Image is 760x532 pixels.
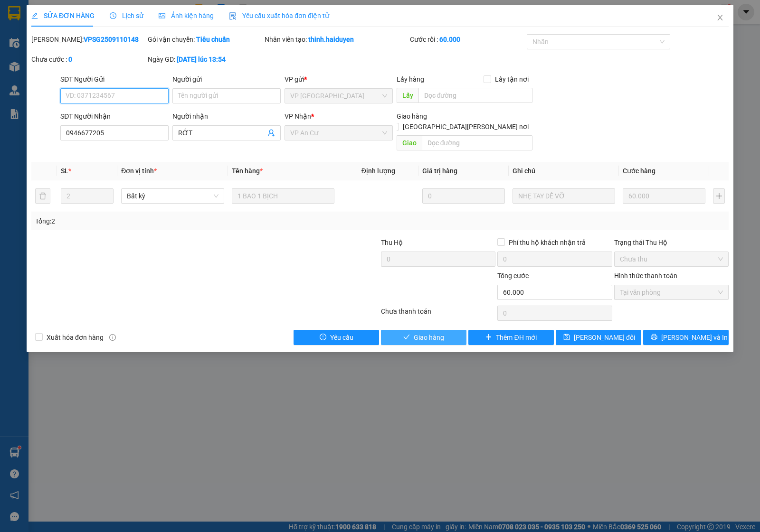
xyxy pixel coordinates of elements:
span: edit [31,12,38,19]
div: [PERSON_NAME]: [31,34,146,45]
b: 0 [68,56,72,63]
div: Người gửi [172,74,281,84]
span: Giá trị hàng [422,167,457,175]
button: delete [35,188,50,204]
div: Trạng thái Thu Hộ [614,237,729,248]
div: 0812181836 [81,42,178,56]
div: Tổng: 2 [35,216,294,226]
span: Tổng cước [497,272,529,280]
div: Cước rồi : [410,34,524,45]
span: Ảnh kiện hàng [159,12,214,19]
span: Cước hàng [623,167,655,175]
span: VP An Cư [290,126,387,140]
span: SL [61,167,68,175]
span: Giao hàng [397,112,427,120]
input: 0 [422,188,505,204]
img: icon [229,12,237,20]
span: [GEOGRAPHIC_DATA][PERSON_NAME] nơi [399,121,532,132]
span: VP Nhận [285,112,311,120]
div: Chưa cước : [31,54,146,65]
b: 60.000 [439,36,460,43]
div: VP [GEOGRAPHIC_DATA] [81,8,178,31]
input: Dọc đường [422,135,533,150]
div: VP An Cư [8,8,75,19]
div: VP gửi [285,74,393,84]
span: plus [485,334,492,341]
span: user-add [267,129,275,137]
button: plusThêm ĐH mới [468,330,554,345]
div: 0812181836 [8,31,75,44]
button: plus [713,188,725,204]
input: 0 [623,188,705,204]
b: Tiêu chuẩn [196,36,230,43]
div: Nhân viên tạo: [265,34,408,45]
span: Đơn vị tính [121,167,157,175]
span: check [403,334,410,341]
div: 60.000 [80,61,179,75]
div: SĐT Người Gửi [60,74,169,84]
span: Yêu cầu xuất hóa đơn điện tử [229,12,329,19]
input: VD: Bàn, Ghế [232,188,334,204]
b: VPSG2509110148 [84,36,139,43]
div: SĐT Người Nhận [60,111,169,121]
span: Thu Hộ [381,239,403,246]
span: Phí thu hộ khách nhận trả [505,237,589,248]
div: Ngày GD: [148,54,262,65]
span: Tên hàng [232,167,263,175]
span: Giao hàng [414,332,444,343]
button: Close [707,5,733,31]
input: Ghi Chú [513,188,615,204]
span: Gửi: [8,9,23,19]
span: [PERSON_NAME] và In [661,332,728,343]
label: Hình thức thanh toán [614,272,677,280]
span: Lịch sử [110,12,143,19]
span: close [716,14,724,21]
span: Chưa : [80,64,102,74]
div: NGÂN [81,31,178,42]
button: save[PERSON_NAME] đổi [556,330,641,345]
div: Người nhận [172,111,281,121]
span: Yêu cầu [330,332,353,343]
span: Tại văn phòng [620,285,723,299]
span: Nhận: [81,9,104,19]
button: exclamation-circleYêu cầu [294,330,379,345]
span: printer [651,334,657,341]
div: Gói vận chuyển: [148,34,262,45]
span: SỬA ĐƠN HÀNG [31,12,95,19]
span: Định lượng [361,167,395,175]
span: Bất kỳ [127,189,218,203]
b: thinh.haiduyen [308,36,354,43]
span: info-circle [109,334,116,341]
span: [PERSON_NAME] đổi [574,332,635,343]
th: Ghi chú [509,162,619,180]
span: Lấy hàng [397,75,424,83]
span: Chưa thu [620,252,723,266]
span: Lấy [397,88,418,103]
span: picture [159,12,165,19]
span: exclamation-circle [320,334,326,341]
input: Dọc đường [418,88,533,103]
button: checkGiao hàng [381,330,466,345]
span: save [563,334,570,341]
span: clock-circle [110,12,116,19]
span: Lấy tận nơi [491,74,532,84]
button: printer[PERSON_NAME] và In [643,330,729,345]
span: Giao [397,135,422,150]
div: Chưa thanh toán [380,306,496,323]
div: NGÂN [8,19,75,31]
span: VP Sài Gòn [290,89,387,103]
b: [DATE] lúc 13:54 [177,56,226,63]
span: Thêm ĐH mới [496,332,536,343]
span: Xuất hóa đơn hàng [43,332,107,343]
